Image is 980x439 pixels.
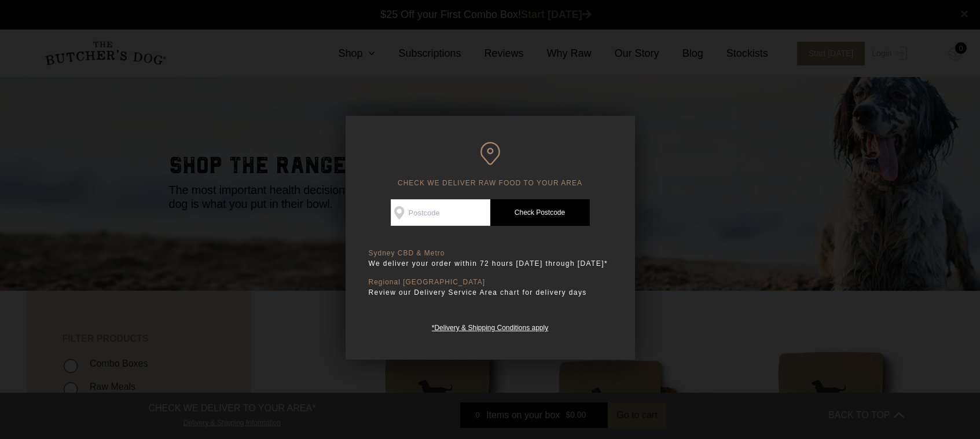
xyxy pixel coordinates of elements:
[369,287,612,298] p: Review our Delivery Service Area chart for delivery days
[369,249,612,258] p: Sydney CBD & Metro
[391,199,490,226] input: Postcode
[369,142,612,188] h6: CHECK WE DELIVER RAW FOOD TO YOUR AREA
[432,321,548,332] a: *Delivery & Shipping Conditions apply
[369,258,612,269] p: We deliver your order within 72 hours [DATE] through [DATE]*
[490,199,590,226] a: Check Postcode
[369,278,612,287] p: Regional [GEOGRAPHIC_DATA]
